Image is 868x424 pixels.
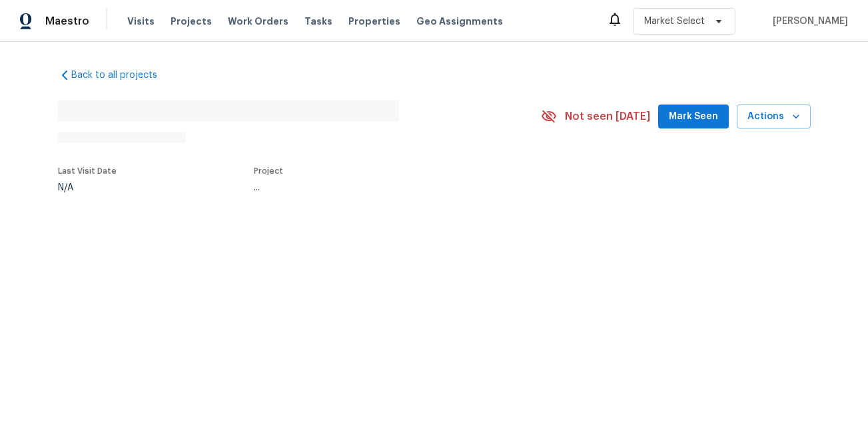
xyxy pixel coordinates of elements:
[254,167,283,175] span: Project
[228,15,288,28] span: Work Orders
[171,15,212,28] span: Projects
[565,110,650,123] span: Not seen [DATE]
[747,108,800,125] span: Actions
[416,15,503,28] span: Geo Assignments
[127,15,155,28] span: Visits
[58,69,186,82] a: Back to all projects
[58,183,117,192] div: N/A
[304,17,332,26] span: Tasks
[669,108,718,125] span: Mark Seen
[348,15,400,28] span: Properties
[254,183,510,192] div: ...
[58,167,117,175] span: Last Visit Date
[644,15,705,28] span: Market Select
[45,15,89,28] span: Maestro
[737,105,811,129] button: Actions
[767,15,848,28] span: [PERSON_NAME]
[658,105,729,129] button: Mark Seen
